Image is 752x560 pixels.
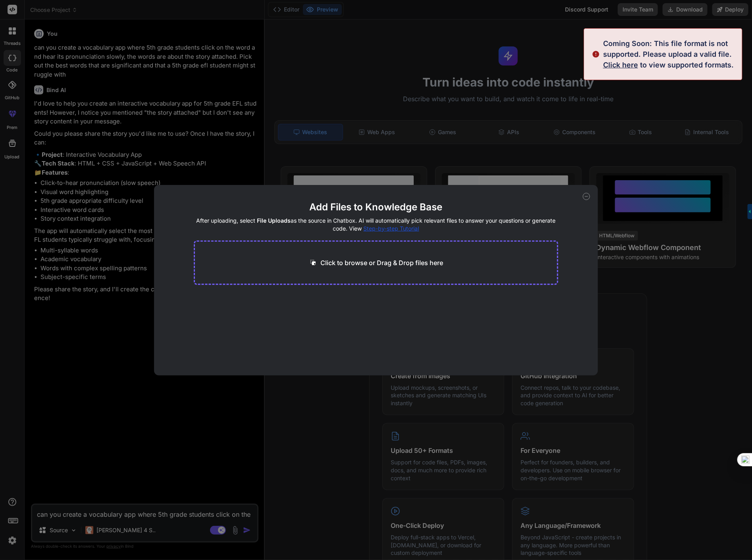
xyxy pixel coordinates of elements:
[194,217,558,233] h4: After uploading, select as the source in Chatbox. AI will automatically pick relevant files to an...
[320,258,443,267] p: Click to browse or Drag & Drop files here
[592,38,600,70] img: alert
[741,456,750,464] img: one_i.png
[603,61,638,69] span: Click here
[603,38,737,70] div: Coming Soon: This file format is not supported. Please upload a valid file. to view supported for...
[364,225,419,232] span: Step-by-step Tutorial
[194,201,558,214] h2: Add Files to Knowledge Base
[257,217,291,224] span: File Uploads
